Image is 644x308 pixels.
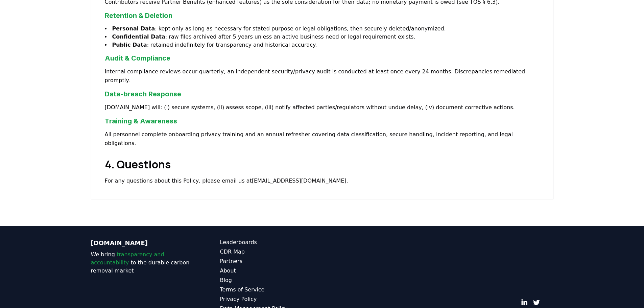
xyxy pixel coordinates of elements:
[220,267,322,275] a: About
[112,25,155,32] strong: Personal Data
[105,103,540,112] p: [DOMAIN_NAME] will: (i) secure systems, (ii) assess scope, (iii) notify affected parties/regulato...
[112,42,147,48] strong: Public Data
[105,41,540,49] li: : retained indefinitely for transparency and historical accuracy.
[91,251,193,275] p: We bring to the durable carbon removal market
[220,238,322,246] a: Leaderboards
[105,176,540,185] p: For any questions about this Policy, please email us at .
[220,276,322,284] a: Blog
[105,130,540,148] p: All personnel complete onboarding privacy training and an annual refresher covering data classifi...
[112,33,165,40] strong: Confidential Data
[252,177,347,184] a: [EMAIL_ADDRESS][DOMAIN_NAME]
[105,156,540,172] h2: 4. Questions
[105,67,540,85] p: Internal compliance reviews occur quarterly; an independent security/privacy audit is conducted a...
[105,53,540,63] h3: Audit & Compliance
[220,295,322,303] a: Privacy Policy
[220,286,322,294] a: Terms of Service
[220,257,322,265] a: Partners
[521,299,528,306] a: LinkedIn
[105,33,540,41] li: : raw files archived after 5 years unless an active business need or legal requirement exists.
[105,10,540,21] h3: Retention & Deletion
[220,248,322,256] a: CDR Map
[533,299,540,306] a: Twitter
[91,238,193,248] p: [DOMAIN_NAME]
[105,25,540,33] li: : kept only as long as necessary for stated purpose or legal obligations, then securely deleted/a...
[105,116,540,126] h3: Training & Awareness
[105,89,540,99] h3: Data-breach Response
[91,251,164,266] span: transparency and accountability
